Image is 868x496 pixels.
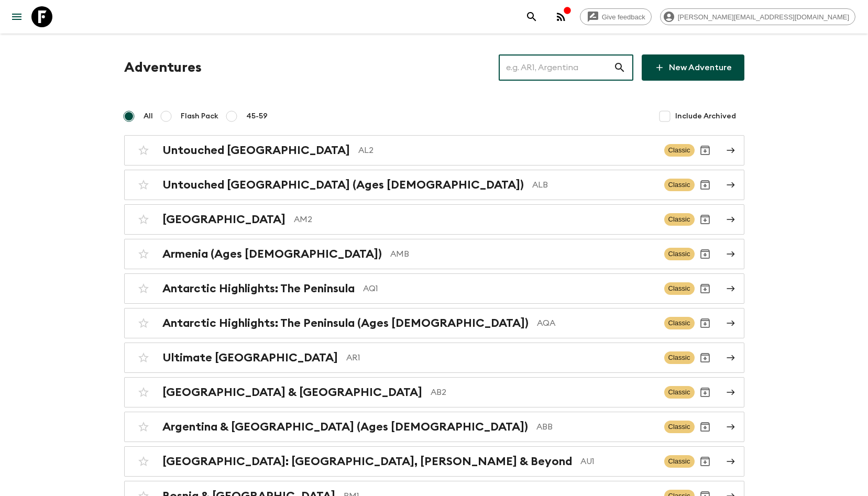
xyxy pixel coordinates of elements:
[521,6,542,27] button: search adventures
[695,416,716,437] button: Archive
[358,144,656,157] p: AL2
[596,13,651,21] span: Give feedback
[695,278,716,299] button: Archive
[162,385,422,399] h2: [GEOGRAPHIC_DATA] & [GEOGRAPHIC_DATA]
[580,455,656,468] p: AU1
[6,6,27,27] button: menu
[695,244,716,264] button: Archive
[695,451,716,472] button: Archive
[162,351,338,365] h2: Ultimate [GEOGRAPHIC_DATA]
[499,53,613,82] input: e.g. AR1, Argentina
[124,204,744,235] a: [GEOGRAPHIC_DATA]AM2ClassicArchive
[695,347,716,368] button: Archive
[162,247,382,261] h2: Armenia (Ages [DEMOGRAPHIC_DATA])
[346,351,656,364] p: AR1
[124,343,744,373] a: Ultimate [GEOGRAPHIC_DATA]AR1ClassicArchive
[537,317,656,329] p: AQA
[390,248,656,260] p: AMB
[642,54,744,81] a: New Adventure
[695,209,716,230] button: Archive
[664,421,695,433] span: Classic
[124,377,744,407] a: [GEOGRAPHIC_DATA] & [GEOGRAPHIC_DATA]AB2ClassicArchive
[536,421,656,433] p: ABB
[124,239,744,269] a: Armenia (Ages [DEMOGRAPHIC_DATA])AMBClassicArchive
[162,213,285,226] h2: [GEOGRAPHIC_DATA]
[675,111,736,122] span: Include Archived
[664,179,695,191] span: Classic
[664,248,695,260] span: Classic
[124,446,744,477] a: [GEOGRAPHIC_DATA]: [GEOGRAPHIC_DATA], [PERSON_NAME] & BeyondAU1ClassicArchive
[664,317,695,329] span: Classic
[294,213,656,226] p: AM2
[660,8,855,25] div: [PERSON_NAME][EMAIL_ADDRESS][DOMAIN_NAME]
[124,308,744,338] a: Antarctic Highlights: The Peninsula (Ages [DEMOGRAPHIC_DATA])AQAClassicArchive
[162,178,524,192] h2: Untouched [GEOGRAPHIC_DATA] (Ages [DEMOGRAPHIC_DATA])
[162,420,528,434] h2: Argentina & [GEOGRAPHIC_DATA] (Ages [DEMOGRAPHIC_DATA])
[162,282,355,295] h2: Antarctic Highlights: The Peninsula
[124,135,744,166] a: Untouched [GEOGRAPHIC_DATA]AL2ClassicArchive
[162,144,350,157] h2: Untouched [GEOGRAPHIC_DATA]
[363,282,656,295] p: AQ1
[532,179,656,191] p: ALB
[664,351,695,364] span: Classic
[580,8,652,25] a: Give feedback
[124,170,744,200] a: Untouched [GEOGRAPHIC_DATA] (Ages [DEMOGRAPHIC_DATA])ALBClassicArchive
[664,144,695,157] span: Classic
[181,111,218,122] span: Flash Pack
[162,316,529,330] h2: Antarctic Highlights: The Peninsula (Ages [DEMOGRAPHIC_DATA])
[695,382,716,403] button: Archive
[431,386,656,399] p: AB2
[124,273,744,304] a: Antarctic Highlights: The PeninsulaAQ1ClassicArchive
[695,174,716,195] button: Archive
[664,213,695,226] span: Classic
[144,111,153,122] span: All
[246,111,268,122] span: 45-59
[162,455,572,468] h2: [GEOGRAPHIC_DATA]: [GEOGRAPHIC_DATA], [PERSON_NAME] & Beyond
[695,313,716,334] button: Archive
[664,282,695,295] span: Classic
[695,140,716,161] button: Archive
[124,57,202,78] h1: Adventures
[124,412,744,442] a: Argentina & [GEOGRAPHIC_DATA] (Ages [DEMOGRAPHIC_DATA])ABBClassicArchive
[664,386,695,399] span: Classic
[672,13,855,21] span: [PERSON_NAME][EMAIL_ADDRESS][DOMAIN_NAME]
[664,455,695,468] span: Classic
